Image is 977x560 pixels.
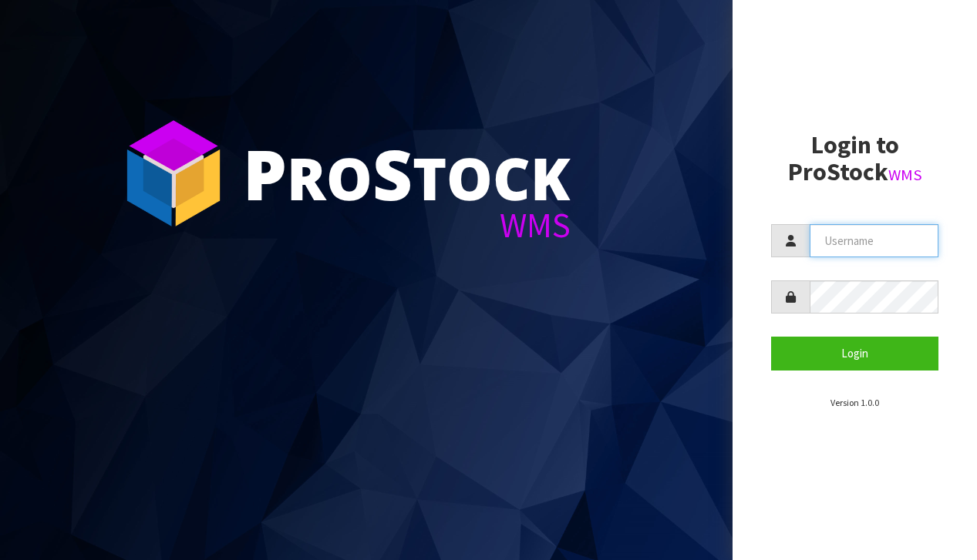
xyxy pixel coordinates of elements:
img: ProStock Cube [116,116,231,231]
span: S [372,126,413,220]
h2: Login to ProStock [771,132,938,186]
button: Login [771,337,938,370]
div: WMS [243,208,571,243]
div: ro tock [243,139,571,208]
small: WMS [888,165,922,185]
small: Version 1.0.0 [830,397,879,408]
input: Username [810,224,938,257]
span: P [243,126,287,220]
